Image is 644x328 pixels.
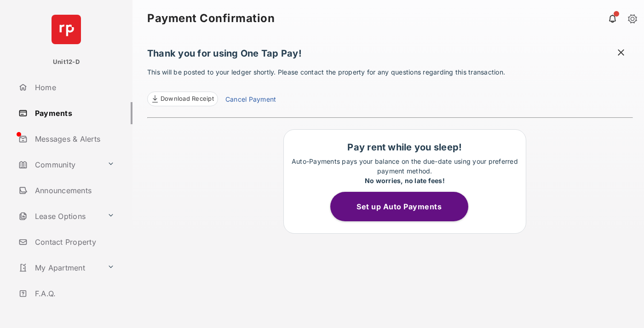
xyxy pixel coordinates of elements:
a: F.A.Q. [15,282,132,305]
img: svg+xml;base64,PHN2ZyB4bWxucz0iaHR0cDovL3d3dy53My5vcmcvMjAwMC9zdmciIHdpZHRoPSI2NCIgaGVpZ2h0PSI2NC... [52,15,81,44]
h1: Pay rent while you sleep! [288,142,521,153]
a: Cancel Payment [225,94,276,106]
a: Messages & Alerts [15,128,132,150]
a: Payments [15,102,132,124]
p: Unit12-D [53,58,80,67]
a: Community [15,154,103,176]
p: Auto-Payments pays your balance on the due-date using your preferred payment method. [288,156,521,185]
a: My Apartment [15,257,103,279]
a: Home [15,76,132,98]
span: Download Receipt [161,94,214,104]
a: Contact Property [15,231,132,253]
button: Set up Auto Payments [330,192,468,221]
div: No worries, no late fees! [288,176,521,185]
h1: Thank you for using One Tap Pay! [147,48,633,63]
a: Announcements [15,179,132,201]
a: Lease Options [15,205,103,227]
strong: Payment Confirmation [147,13,275,24]
a: Set up Auto Payments [330,202,479,211]
p: This will be posted to your ledger shortly. Please contact the property for any questions regardi... [147,67,633,106]
a: Download Receipt [147,92,218,106]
